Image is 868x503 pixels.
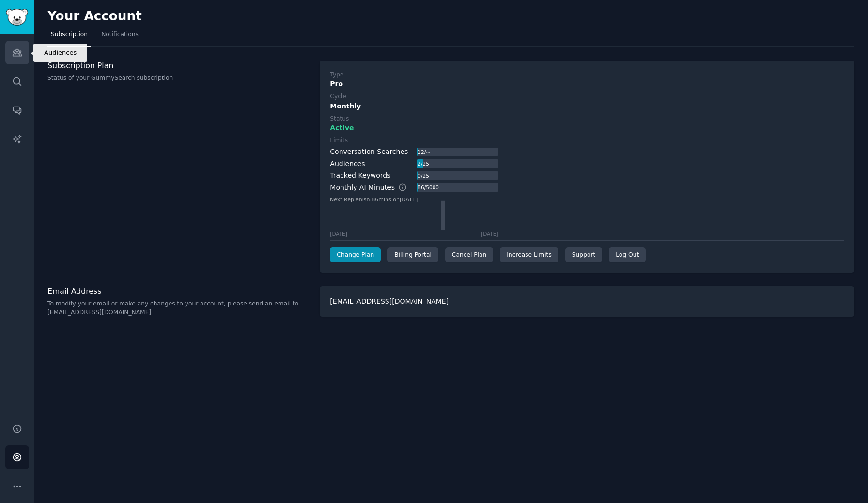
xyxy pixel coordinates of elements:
div: [DATE] [481,230,498,237]
a: Subscription [47,27,91,47]
div: Billing Portal [387,247,438,263]
div: Tracked Keywords [330,170,390,181]
div: Type [330,71,343,79]
h3: Email Address [47,286,310,296]
span: Active [330,123,354,133]
div: 12 / ∞ [417,148,431,156]
div: [EMAIL_ADDRESS][DOMAIN_NAME] [320,286,854,317]
a: Increase Limits [500,247,558,263]
div: 0 / 25 [417,171,430,180]
div: Cycle [330,92,346,101]
img: GummySearch logo [6,9,28,26]
div: 2 / 25 [417,159,430,168]
text: Next Replenish: 86 mins on [DATE] [330,196,418,202]
div: Status [330,115,349,123]
div: 86 / 5000 [417,183,440,192]
div: Monthly AI Minutes [330,183,417,193]
p: To modify your email or make any changes to your account, please send an email to [EMAIL_ADDRESS]... [47,300,310,317]
div: Monthly [330,101,844,111]
span: Notifications [101,30,139,39]
h3: Subscription Plan [47,61,310,71]
div: Cancel Plan [445,247,493,263]
div: Pro [330,79,844,89]
div: Conversation Searches [330,147,408,157]
a: Notifications [98,27,142,47]
div: [DATE] [330,230,347,237]
div: Audiences [330,159,365,169]
p: Status of your GummySearch subscription [47,74,310,83]
a: Support [565,247,602,263]
a: Change Plan [330,247,381,263]
h2: Your Account [47,9,142,24]
div: Log Out [609,247,646,263]
div: Limits [330,137,348,145]
span: Subscription [51,30,88,39]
